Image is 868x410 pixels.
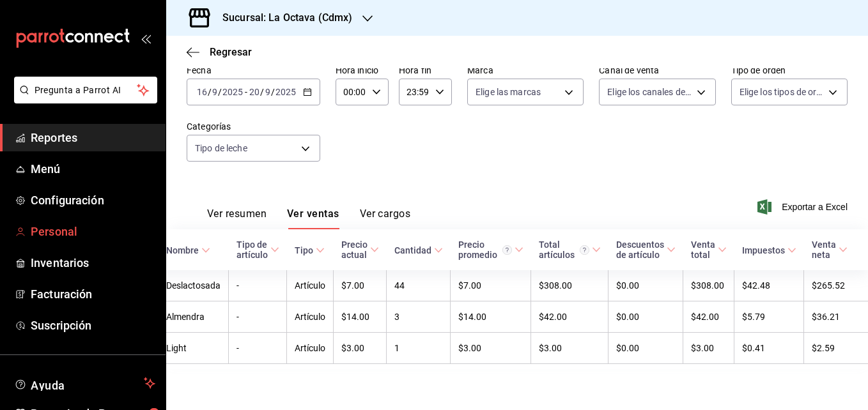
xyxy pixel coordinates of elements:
[451,333,531,364] td: $3.00
[360,208,411,229] button: Ver cargos
[187,122,320,131] label: Categorías
[336,66,389,75] label: Hora inicio
[31,317,155,334] span: Suscripción
[531,270,608,301] td: $308.00
[9,93,157,106] a: Pregunta a Parrot AI
[265,87,271,97] input: --
[141,33,151,43] button: open_drawer_menu
[334,333,387,364] td: $3.00
[196,87,208,97] input: --
[341,239,368,260] div: Precio actual
[207,208,410,229] div: navigation tabs
[451,301,531,333] td: $14.00
[734,333,804,364] td: $0.41
[399,66,452,75] label: Hora fin
[608,270,683,301] td: $0.00
[334,301,387,333] td: $14.00
[341,239,379,260] span: Precio actual
[245,87,247,97] span: -
[334,270,387,301] td: $7.00
[229,270,287,301] td: -
[531,333,608,364] td: $3.00
[691,239,727,260] span: Venta total
[287,301,334,333] td: Artículo
[260,87,264,97] span: /
[295,245,325,255] span: Tipo
[207,208,267,229] button: Ver resumen
[394,245,443,255] span: Cantidad
[531,301,608,333] td: $42.00
[608,333,683,364] td: $0.00
[208,87,212,97] span: /
[229,333,287,364] td: -
[166,245,199,255] div: Nombre
[616,239,676,260] span: Descuentos de artículo
[31,192,155,209] span: Configuración
[742,245,796,255] span: Impuestos
[734,270,804,301] td: $42.48
[804,333,868,364] td: $2.59
[287,208,339,229] button: Ver ventas
[31,160,155,178] span: Menú
[731,66,848,75] label: Tipo de orden
[236,239,279,260] span: Tipo de artículo
[476,86,541,98] span: Elige las marcas
[31,285,155,303] span: Facturación
[31,129,155,146] span: Reportes
[599,66,715,75] label: Canal de venta
[742,245,785,255] div: Impuestos
[287,270,334,301] td: Artículo
[580,245,589,255] svg: El total artículos considera cambios de precios en los artículos así como costos adicionales por ...
[229,301,287,333] td: -
[275,87,297,97] input: ----
[146,270,229,301] td: Deslactosada
[236,239,268,260] div: Tipo de artículo
[387,270,451,301] td: 44
[31,223,155,240] span: Personal
[35,84,137,97] span: Pregunta a Parrot AI
[31,376,139,391] span: Ayuda
[287,333,334,364] td: Artículo
[387,301,451,333] td: 3
[812,239,848,260] span: Venta neta
[195,142,247,155] span: Tipo de leche
[187,46,252,58] button: Regresar
[607,86,692,98] span: Elige los canales de venta
[146,301,229,333] td: Almendra
[458,239,512,260] div: Precio promedio
[734,301,804,333] td: $5.79
[458,239,523,260] span: Precio promedio
[683,270,734,301] td: $308.00
[222,87,244,97] input: ----
[804,301,868,333] td: $36.21
[212,87,218,97] input: --
[387,333,451,364] td: 1
[608,301,683,333] td: $0.00
[760,199,848,215] button: Exportar a Excel
[146,333,229,364] td: Light
[539,239,589,260] div: Total artículos
[212,10,352,26] h3: Sucursal: La Octava (Cdmx)
[14,77,157,103] button: Pregunta a Parrot AI
[218,87,222,97] span: /
[740,86,824,98] span: Elige los tipos de orden
[812,239,836,260] div: Venta neta
[31,254,155,271] span: Inventarios
[467,66,584,75] label: Marca
[804,270,868,301] td: $265.52
[210,46,252,58] span: Regresar
[451,270,531,301] td: $7.00
[166,245,210,255] span: Nombre
[683,333,734,364] td: $3.00
[539,239,601,260] span: Total artículos
[187,66,320,75] label: Fecha
[691,239,715,260] div: Venta total
[683,301,734,333] td: $42.00
[249,87,260,97] input: --
[271,87,275,97] span: /
[502,245,512,255] svg: Precio promedio = Total artículos / cantidad
[295,245,313,255] div: Tipo
[616,239,664,260] div: Descuentos de artículo
[394,245,431,255] div: Cantidad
